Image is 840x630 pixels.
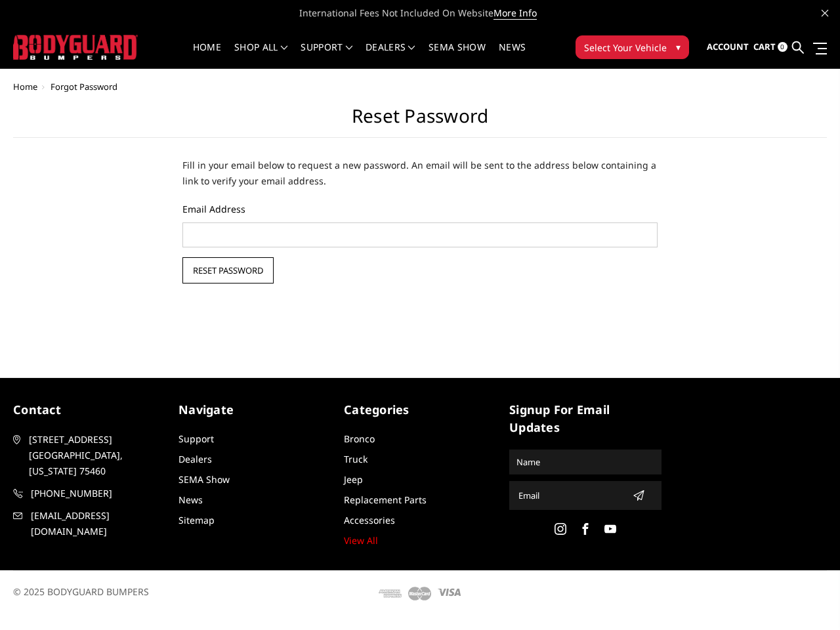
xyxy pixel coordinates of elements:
[366,43,415,68] a: Dealers
[31,508,165,539] span: [EMAIL_ADDRESS][DOMAIN_NAME]
[31,486,165,501] span: [PHONE_NUMBER]
[753,30,787,65] a: Cart 0
[511,451,660,472] input: Name
[182,202,657,216] label: Email Address
[778,42,787,52] span: 0
[344,493,427,506] a: Replacement Parts
[429,43,486,68] a: SEMA Show
[13,585,149,598] span: © 2025 BODYGUARD BUMPERS
[178,453,212,465] a: Dealers
[499,43,526,68] a: News
[576,35,689,59] button: Select Your Vehicle
[13,105,827,138] h2: Reset Password
[51,81,117,93] span: Forgot Password
[178,514,215,526] a: Sitemap
[178,493,203,506] a: News
[344,432,375,445] a: Bronco
[774,567,840,630] iframe: Chat Widget
[493,7,537,20] a: More Info
[13,81,37,93] a: Home
[584,41,667,54] span: Select Your Vehicle
[344,514,395,526] a: Accessories
[13,35,138,59] img: BODYGUARD BUMPERS
[13,401,165,419] h5: contact
[344,473,363,486] a: Jeep
[178,473,230,486] a: SEMA Show
[193,43,221,68] a: Home
[707,30,749,65] a: Account
[13,486,165,501] a: [PHONE_NUMBER]
[29,432,163,479] span: [STREET_ADDRESS] [GEOGRAPHIC_DATA], [US_STATE] 75460
[344,534,378,547] a: View All
[13,508,165,539] a: [EMAIL_ADDRESS][DOMAIN_NAME]
[707,41,749,52] span: Account
[234,43,287,68] a: shop all
[676,40,681,54] span: ▾
[182,257,274,283] input: Reset Password
[178,401,331,419] h5: Navigate
[301,43,352,68] a: Support
[513,485,627,506] input: Email
[344,453,367,465] a: Truck
[178,432,214,445] a: Support
[753,41,776,52] span: Cart
[182,157,657,189] p: Fill in your email below to request a new password. An email will be sent to the address below co...
[509,401,661,436] h5: signup for email updates
[344,401,496,419] h5: Categories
